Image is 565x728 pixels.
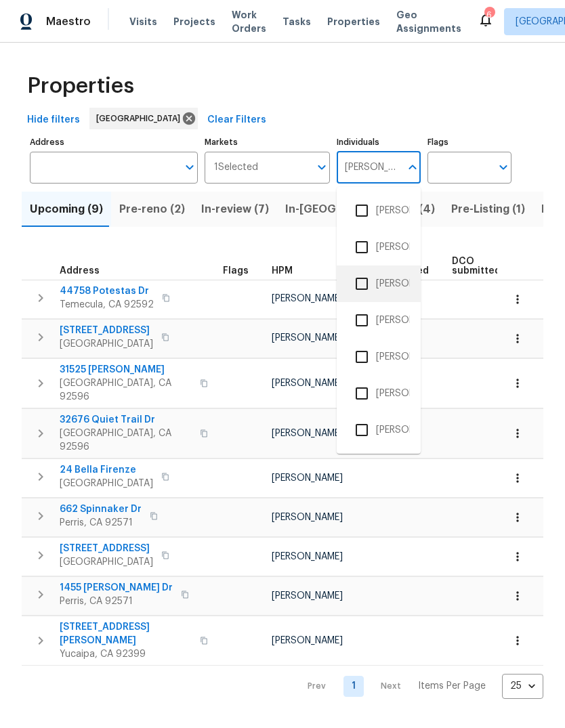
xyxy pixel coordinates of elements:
[343,676,364,697] a: Goto page 1
[232,8,266,35] span: Work Orders
[403,158,422,177] button: Close
[60,266,100,276] span: Address
[272,379,343,388] span: [PERSON_NAME]
[60,581,173,595] span: 1455 [PERSON_NAME] Dr
[272,333,343,343] span: [PERSON_NAME]
[272,294,343,303] span: [PERSON_NAME]
[202,108,272,133] button: Clear Filters
[60,377,192,404] span: [GEOGRAPHIC_DATA], CA 92596
[60,463,153,477] span: 24 Bella Firenze
[60,477,153,490] span: [GEOGRAPHIC_DATA]
[60,284,154,298] span: 44758 Potestas Dr
[30,138,198,146] label: Address
[452,257,501,276] span: DCO submitted
[27,112,80,129] span: Hide filters
[272,513,343,522] span: [PERSON_NAME]
[60,502,142,516] span: 662 Spinnaker Dr
[27,79,134,93] span: Properties
[502,668,543,704] div: 25
[396,8,461,35] span: Geo Assignments
[180,158,199,177] button: Open
[451,200,525,219] span: Pre-Listing (1)
[272,552,343,561] span: [PERSON_NAME]
[60,298,154,312] span: Temecula, CA 92592
[46,15,91,28] span: Maestro
[22,108,85,133] button: Hide filters
[60,542,153,555] span: [STREET_ADDRESS]
[96,112,186,125] span: [GEOGRAPHIC_DATA]
[207,112,266,129] span: Clear Filters
[201,200,269,219] span: In-review (7)
[427,138,511,146] label: Flags
[60,555,153,569] span: [GEOGRAPHIC_DATA]
[60,427,192,454] span: [GEOGRAPHIC_DATA], CA 92596
[205,138,331,146] label: Markets
[60,647,192,661] span: Yucaipa, CA 92399
[494,158,513,177] button: Open
[272,429,343,438] span: [PERSON_NAME]
[312,158,331,177] button: Open
[348,233,410,261] li: [PERSON_NAME]
[484,8,494,22] div: 6
[348,343,410,371] li: [PERSON_NAME]
[327,15,380,28] span: Properties
[348,306,410,335] li: [PERSON_NAME]
[60,516,142,530] span: Perris, CA 92571
[60,595,173,608] span: Perris, CA 92571
[60,620,192,647] span: [STREET_ADDRESS][PERSON_NAME]
[89,108,198,129] div: [GEOGRAPHIC_DATA]
[173,15,215,28] span: Projects
[418,679,486,693] p: Items Per Page
[272,591,343,601] span: [PERSON_NAME]
[295,674,543,699] nav: Pagination Navigation
[348,270,410,298] li: [PERSON_NAME]
[337,138,421,146] label: Individuals
[282,17,311,26] span: Tasks
[285,200,435,219] span: In-[GEOGRAPHIC_DATA] (4)
[272,636,343,645] span: [PERSON_NAME]
[60,363,192,377] span: 31525 [PERSON_NAME]
[30,200,103,219] span: Upcoming (9)
[223,266,249,276] span: Flags
[337,152,400,184] input: Search ...
[348,416,410,444] li: [PERSON_NAME]
[272,266,293,276] span: HPM
[272,473,343,483] span: [PERSON_NAME]
[348,196,410,225] li: [PERSON_NAME]
[348,379,410,408] li: [PERSON_NAME]
[129,15,157,28] span: Visits
[214,162,258,173] span: 1 Selected
[60,324,153,337] span: [STREET_ADDRESS]
[60,413,192,427] span: 32676 Quiet Trail Dr
[60,337,153,351] span: [GEOGRAPHIC_DATA]
[119,200,185,219] span: Pre-reno (2)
